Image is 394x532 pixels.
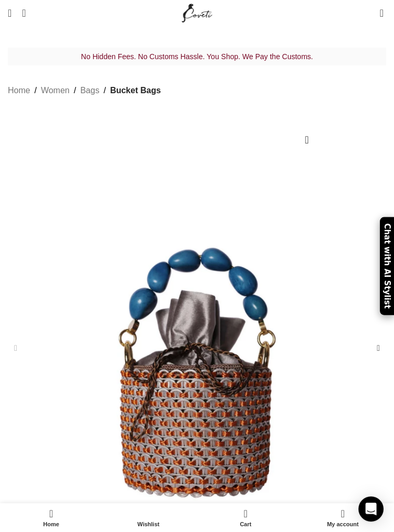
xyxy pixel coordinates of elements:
[100,506,197,529] a: Wishlist
[197,506,295,529] a: 0 Cart
[244,506,252,514] span: 0
[100,506,197,529] div: My wishlist
[179,8,215,17] a: Site logo
[17,3,31,24] a: Search
[3,506,100,529] a: Home
[80,84,99,97] a: Bags
[8,50,386,63] p: No Hidden Fees. No Customs Hassle. You Shop. We Pay the Customs.
[358,496,384,522] div: Open Intercom Messenger
[5,338,26,359] div: Previous slide
[380,5,388,13] span: 0
[202,521,289,528] span: Cart
[294,506,391,529] a: My account
[8,84,30,97] a: Home
[197,506,295,529] div: My cart
[8,84,161,97] nav: Breadcrumb
[299,521,386,528] span: My account
[368,338,389,359] div: Next slide
[105,521,192,528] span: Wishlist
[3,3,17,24] a: Open mobile menu
[41,84,70,97] a: Women
[364,3,375,24] div: My Wishlist
[8,521,95,528] span: Home
[110,84,161,97] a: Bucket Bags
[375,3,389,24] a: 0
